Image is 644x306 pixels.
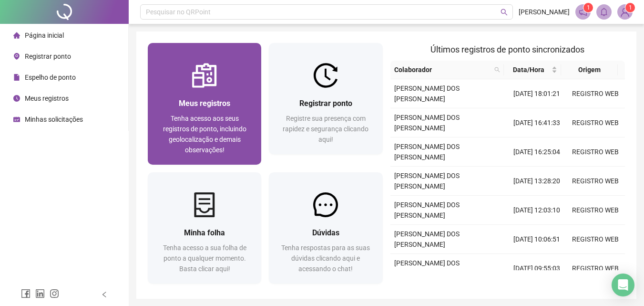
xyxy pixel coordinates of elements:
[394,84,460,103] span: [PERSON_NAME] DOS [PERSON_NAME]
[394,172,460,190] span: [PERSON_NAME] DOS [PERSON_NAME]
[269,43,382,154] a: Registrar pontoRegistre sua presença com rapidez e segurança clicando aqui!
[508,167,566,196] td: [DATE] 13:28:20
[394,114,460,132] span: [PERSON_NAME] DOS [PERSON_NAME]
[283,115,368,143] span: Registre sua presença com rapidez e segurança clicando aqui!
[25,32,64,39] span: Página inicial
[25,53,71,60] span: Registrar ponto
[566,108,625,137] td: REGISTRO WEB
[25,116,83,123] span: Minhas solicitações
[508,64,549,75] span: Data/Hora
[508,108,566,137] td: [DATE] 16:41:33
[25,74,76,81] span: Espelho de ponto
[281,244,370,273] span: Tenha respostas para as suas dúvidas clicando aqui e acessando o chat!
[579,8,587,16] span: notification
[269,172,382,284] a: DúvidasTenha respostas para as suas dúvidas clicando aqui e acessando o chat!
[148,172,261,284] a: Minha folhaTenha acesso a sua folha de ponto a qualquer momento. Basta clicar aqui!
[618,5,632,19] img: 89354
[299,99,352,108] span: Registrar ponto
[629,4,632,11] span: 1
[394,259,460,277] span: [PERSON_NAME] DOS [PERSON_NAME]
[179,99,230,108] span: Meus registros
[566,137,625,167] td: REGISTRO WEB
[394,143,460,161] span: [PERSON_NAME] DOS [PERSON_NAME]
[494,67,500,73] span: search
[35,289,45,298] span: linkedin
[13,95,20,102] span: clock-circle
[508,196,566,225] td: [DATE] 12:03:10
[561,61,618,79] th: Origem
[504,61,561,79] th: Data/Hora
[394,201,460,219] span: [PERSON_NAME] DOS [PERSON_NAME]
[430,44,584,54] span: Últimos registros de ponto sincronizados
[612,274,634,296] div: Open Intercom Messenger
[492,63,502,77] span: search
[519,7,570,17] span: [PERSON_NAME]
[508,137,566,167] td: [DATE] 16:25:04
[25,95,69,102] span: Meus registros
[13,53,20,60] span: environment
[566,167,625,196] td: REGISTRO WEB
[394,230,460,248] span: [PERSON_NAME] DOS [PERSON_NAME]
[566,196,625,225] td: REGISTRO WEB
[13,32,20,39] span: home
[163,115,246,154] span: Tenha acesso aos seus registros de ponto, incluindo geolocalização e demais observações!
[312,228,339,237] span: Dúvidas
[184,228,225,237] span: Minha folha
[566,254,625,283] td: REGISTRO WEB
[508,254,566,283] td: [DATE] 09:55:03
[13,74,20,81] span: file
[21,289,31,298] span: facebook
[501,9,508,16] span: search
[13,116,20,123] span: schedule
[508,79,566,108] td: [DATE] 18:01:21
[625,3,635,12] sup: Atualize o seu contato no menu Meus Dados
[394,64,491,75] span: Colaborador
[50,289,59,298] span: instagram
[101,291,108,298] span: left
[600,8,608,16] span: bell
[163,244,246,273] span: Tenha acesso a sua folha de ponto a qualquer momento. Basta clicar aqui!
[508,225,566,254] td: [DATE] 10:06:51
[148,43,261,165] a: Meus registrosTenha acesso aos seus registros de ponto, incluindo geolocalização e demais observa...
[566,79,625,108] td: REGISTRO WEB
[587,4,590,11] span: 1
[583,3,593,12] sup: 1
[566,225,625,254] td: REGISTRO WEB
